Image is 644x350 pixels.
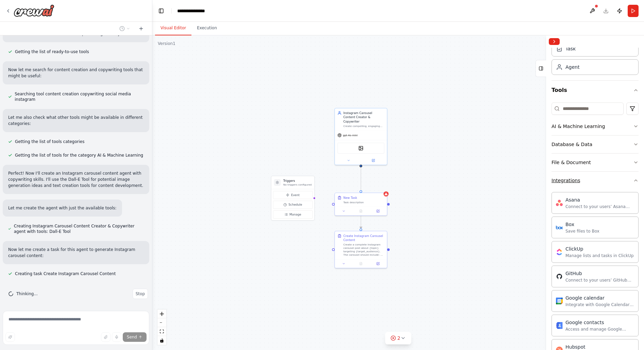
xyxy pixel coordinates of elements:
[343,196,357,200] div: New Task
[112,332,121,342] button: Click to speak your automation idea
[157,309,166,345] div: React Flow controls
[552,172,639,189] button: Integrations
[117,25,133,33] button: Switch to previous chat
[177,7,212,14] nav: breadcrumb
[8,170,144,189] p: Perfect! Now I'll create an Instagram carousel content agent with copywriting skills. I'll use th...
[565,327,634,332] div: Access and manage Google Contacts, including personal contacts and directory information.
[565,228,599,234] div: Save files to Box
[565,245,634,252] div: ClickUp
[127,334,137,340] span: Send
[552,38,639,80] div: Crew
[565,270,634,277] div: GitHub
[15,271,116,276] span: Creating task Create Instagram Carousel Content
[14,223,144,234] span: Creating Instagram Carousel Content Creator & Copywriter agent with tools: Dall-E Tool
[552,123,605,130] div: AI & Machine Learning
[15,153,143,158] span: Getting the list of tools for the category AI & Machine Learning
[15,49,89,54] span: Getting the list of ready-to-use tools
[335,108,388,165] div: Instagram Carousel Content Creator & CopywriterCreate compelling, engaging Instagram carousel pos...
[359,163,363,228] g: Edge from d57e422b-82c5-4816-9dd6-1e469bdc2513 to d16c8bee-b05b-4c8a-9dab-313f98a20d0d
[123,332,147,342] button: Send
[136,25,147,33] button: Start a new chat
[371,209,385,214] button: Open in side panel
[291,193,300,197] span: Event
[155,21,191,35] button: Visual Editor
[5,332,15,342] button: Improve this prompt
[335,193,388,216] div: New TaskTask description
[289,212,301,217] span: Manage
[565,295,634,301] div: Google calendar
[565,277,634,283] div: Connect to your users’ GitHub accounts
[335,231,388,268] div: Create Instagram Carousel ContentCreate a complete Instagram carousel post about {topic} targetin...
[343,243,385,257] div: Create a complete Instagram carousel post about {topic} targeting {target_audience}. The carousel...
[397,335,401,341] span: 2
[343,124,385,128] div: Create compelling, engaging Instagram carousel posts with persuasive copy that stops scrollers, d...
[358,146,363,151] img: DallETool
[273,210,312,219] button: Manage
[343,234,385,242] div: Create Instagram Carousel Content
[565,253,634,258] div: Manage lists and tasks in ClickUp
[14,4,54,17] img: Logo
[556,224,563,231] img: Box
[289,203,302,207] span: Schedule
[157,336,166,345] button: toggle interactivity
[136,291,145,297] span: Stop
[543,35,549,350] button: Toggle Sidebar
[556,298,563,304] img: Google calendar
[565,302,634,307] div: Integrate with Google Calendar to manage events, check availability, and access calendar data.
[565,64,579,70] div: Agent
[157,327,166,336] button: fit view
[552,117,639,135] button: AI & Machine Learning
[552,136,639,153] button: Database & Data
[283,183,312,186] p: No triggers configured
[156,6,166,16] button: Hide left sidebar
[549,38,560,45] button: Collapse right sidebar
[343,201,385,204] div: Task description
[385,332,411,345] button: 2
[133,289,148,299] button: Stop
[371,261,385,266] button: Open in side panel
[552,141,592,148] div: Database & Data
[565,45,576,52] div: Task
[8,205,117,211] p: Let me create the agent with just the available tools:
[157,309,166,318] button: zoom in
[352,209,370,214] button: No output available
[15,91,144,102] span: Searching tool content creation copywriting social media instagram
[565,196,634,203] div: Asana
[16,291,38,297] span: Thinking...
[343,111,385,124] div: Instagram Carousel Content Creator & Copywriter
[552,81,639,100] button: Tools
[273,191,312,199] button: Event
[556,200,563,206] img: Asana
[283,179,312,183] h3: Triggers
[15,139,84,144] span: Getting the list of tools categories
[552,154,639,171] button: File & Document
[565,319,634,326] div: Google contacts
[565,204,634,209] div: Connect to your users’ Asana accounts
[552,177,580,184] div: Integrations
[158,41,175,46] div: Version 1
[556,273,563,280] img: Github
[343,133,357,137] span: gpt-4o-mini
[157,318,166,327] button: zoom out
[191,21,222,35] button: Execution
[8,114,144,127] p: Let me also check what other tools might be available in different categories:
[565,221,599,228] div: Box
[8,246,144,259] p: Now let me create a task for this agent to generate Instagram carousel content:
[8,67,144,79] p: Now let me search for content creation and copywriting tools that might be useful:
[556,322,563,329] img: Google contacts
[361,158,385,163] button: Open in side panel
[352,261,370,266] button: No output available
[552,159,591,166] div: File & Document
[556,249,563,255] img: Clickup
[101,332,111,342] button: Upload files
[273,201,312,209] button: Schedule
[271,176,315,221] div: TriggersNo triggers configuredEventScheduleManage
